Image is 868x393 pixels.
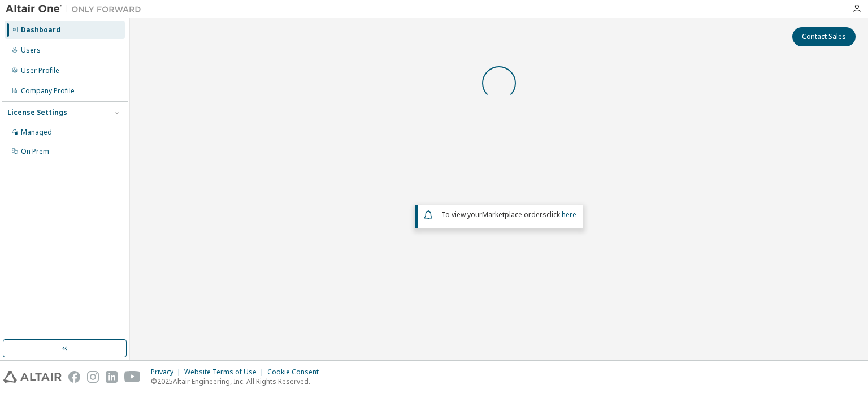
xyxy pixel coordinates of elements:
img: youtube.svg [124,371,141,383]
a: here [562,210,576,219]
span: To view your click [441,210,576,219]
div: Managed [21,128,52,137]
img: facebook.svg [68,371,80,383]
p: © 2025 Altair Engineering, Inc. All Rights Reserved. [151,377,325,386]
img: altair_logo.svg [3,371,62,383]
div: Dashboard [21,25,60,34]
div: License Settings [7,108,67,117]
img: Altair One [6,3,147,15]
div: User Profile [21,66,59,75]
div: Cookie Consent [267,368,325,377]
div: Website Terms of Use [184,368,267,377]
div: On Prem [21,147,49,156]
em: Marketplace orders [482,210,546,219]
div: Privacy [151,368,184,377]
img: linkedin.svg [106,371,118,383]
div: Company Profile [21,87,75,96]
div: Users [21,46,41,55]
button: Contact Sales [792,27,856,46]
img: instagram.svg [87,371,99,383]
